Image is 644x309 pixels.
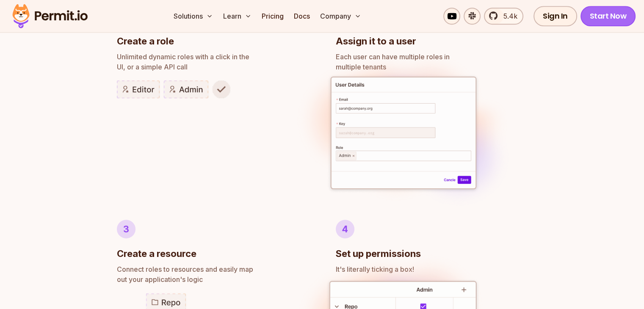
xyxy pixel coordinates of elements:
p: out your application's logic [117,264,309,284]
div: 3 [117,220,135,238]
h3: Set up permissions [336,247,421,261]
h3: Create a role [117,34,174,48]
button: Learn [220,8,255,25]
a: Start Now [580,6,636,26]
a: 5.4k [484,8,523,25]
a: Pricing [258,8,287,25]
div: 4 [336,220,354,238]
h3: Assign it to a user [336,34,416,48]
span: Unlimited dynamic roles with a click in the [117,52,309,62]
img: Permit logo [8,2,91,30]
a: Docs [290,8,313,25]
span: 5.4k [498,11,517,21]
button: Solutions [170,8,216,25]
p: UI, or a simple API call [117,52,309,72]
a: Sign In [533,6,577,26]
button: Company [317,8,365,25]
h3: Create a resource [117,247,196,261]
span: Connect roles to resources and easily map [117,264,309,274]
